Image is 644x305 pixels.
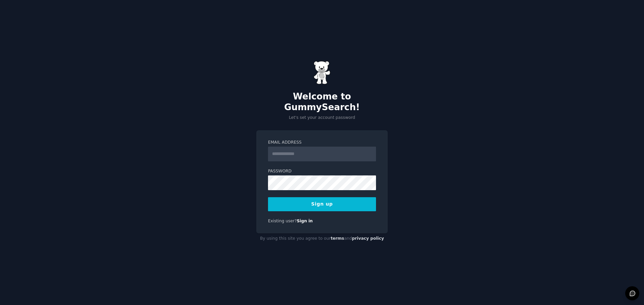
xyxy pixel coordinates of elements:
[256,91,388,112] h2: Welcome to GummySearch!
[268,140,376,146] label: Email Address
[331,236,344,241] a: terms
[256,233,388,244] div: By using this site you agree to our and
[268,197,376,211] button: Sign up
[256,115,388,121] p: Let's set your account password
[352,236,384,241] a: privacy policy
[268,219,297,223] span: Existing user?
[297,219,313,223] a: Sign in
[268,168,376,174] label: Password
[314,61,330,84] img: Gummy Bear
